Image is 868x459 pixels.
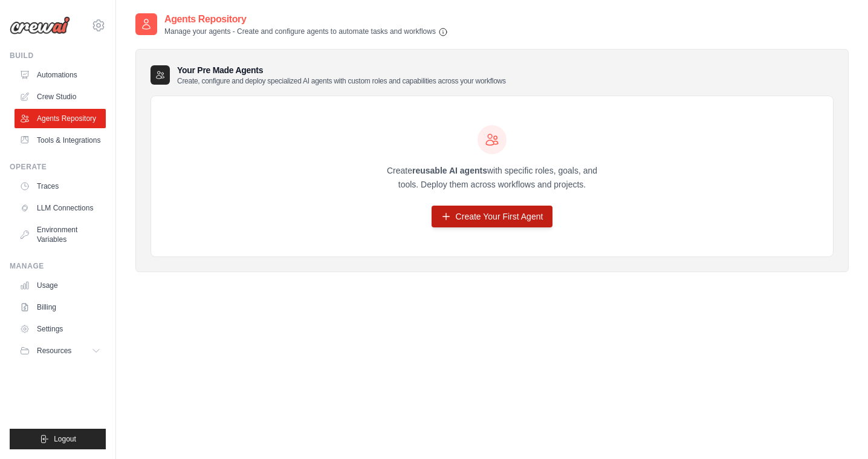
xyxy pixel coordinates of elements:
strong: reusable AI agents [412,166,487,175]
a: Environment Variables [15,220,106,249]
p: Create with specific roles, goals, and tools. Deploy them across workflows and projects. [376,164,608,192]
a: Settings [15,319,106,339]
h3: Your Pre Made Agents [177,64,506,86]
a: Create Your First Agent [432,206,553,227]
img: Logo [10,16,70,34]
div: Operate [10,162,106,172]
a: Billing [15,298,106,317]
a: Traces [15,177,106,196]
span: Logout [54,434,76,444]
div: Manage [10,261,106,271]
a: LLM Connections [15,198,106,218]
a: Usage [15,276,106,295]
span: Resources [37,346,71,356]
h2: Agents Repository [164,12,448,27]
div: Build [10,51,106,60]
a: Tools & Integrations [15,131,106,150]
button: Resources [15,341,106,360]
p: Manage your agents - Create and configure agents to automate tasks and workflows [164,27,448,37]
p: Create, configure and deploy specialized AI agents with custom roles and capabilities across your... [177,76,506,86]
a: Automations [15,65,106,85]
a: Agents Repository [15,109,106,128]
a: Crew Studio [15,87,106,106]
button: Logout [10,429,106,449]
